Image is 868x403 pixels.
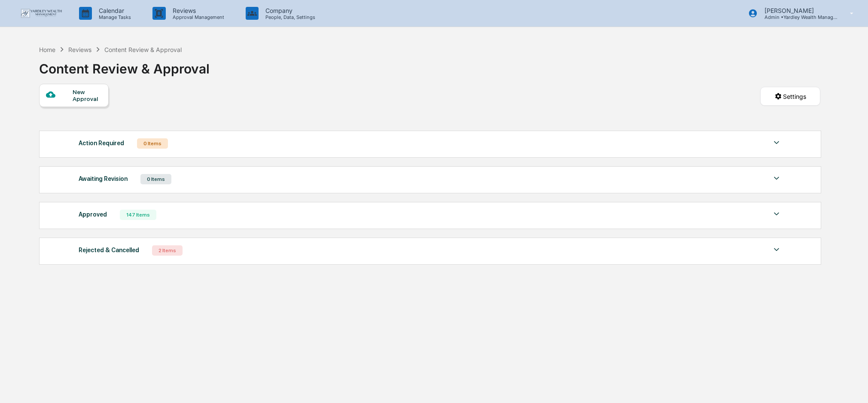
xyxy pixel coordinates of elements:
img: caret [771,209,782,219]
div: 0 Items [137,138,168,149]
div: Rejected & Cancelled [79,244,139,256]
p: Admin • Yardley Wealth Management [758,14,838,20]
div: Reviews [68,46,91,53]
div: Content Review & Approval [39,54,210,76]
div: Approved [79,209,107,220]
div: Awaiting Revision [79,173,128,184]
img: caret [771,137,782,148]
div: Action Required [79,137,124,149]
img: logo [21,9,62,18]
p: [PERSON_NAME] [758,7,838,14]
p: Company [259,7,320,14]
p: Manage Tasks [92,14,135,20]
div: Content Review & Approval [104,46,182,53]
iframe: Open customer support [841,375,864,398]
p: Approval Management [166,14,228,20]
p: Calendar [92,7,135,14]
div: 0 Items [140,174,171,184]
div: 147 Items [120,210,156,220]
p: People, Data, Settings [259,14,320,20]
p: Reviews [166,7,228,14]
div: Home [39,46,55,53]
img: caret [771,173,782,183]
img: caret [771,244,782,255]
div: 2 Items [152,245,183,256]
div: New Approval [73,89,101,102]
button: Settings [760,87,820,106]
